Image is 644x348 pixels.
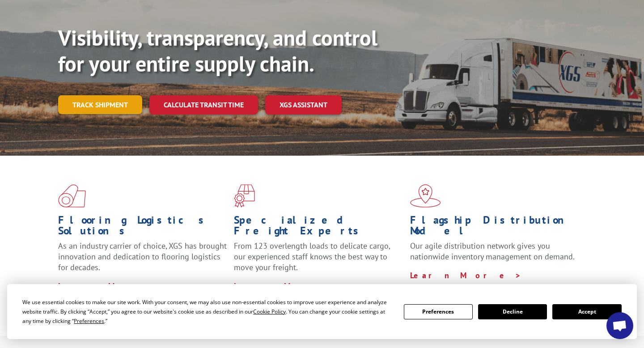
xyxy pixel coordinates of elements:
button: Preferences [404,304,473,319]
img: xgs-icon-total-supply-chain-intelligence-red [58,184,86,208]
span: Our agile distribution network gives you nationwide inventory management on demand. [410,241,575,262]
a: Learn More > [58,281,169,291]
span: As an industry carrier of choice, XGS has brought innovation and dedication to flooring logistics... [58,241,227,272]
a: Learn More > [234,281,345,291]
h1: Flagship Distribution Model [410,215,579,241]
a: Open chat [606,312,633,339]
button: Decline [478,304,547,319]
h1: Flooring Logistics Solutions [58,215,227,241]
b: Visibility, transparency, and control for your entire supply chain. [58,24,377,77]
span: Preferences [74,317,104,325]
a: XGS ASSISTANT [265,95,342,115]
a: Track shipment [58,95,142,114]
a: Learn More > [410,270,521,280]
img: xgs-icon-focused-on-flooring-red [234,184,255,208]
button: Accept [552,304,621,319]
a: Calculate transit time [149,95,258,115]
div: We use essential cookies to make our site work. With your consent, we may also use non-essential ... [22,297,393,326]
img: xgs-icon-flagship-distribution-model-red [410,184,441,208]
div: Cookie Consent Prompt [7,284,637,339]
p: From 123 overlength loads to delicate cargo, our experienced staff knows the best way to move you... [234,241,403,280]
h1: Specialized Freight Experts [234,215,403,241]
span: Cookie Policy [253,308,286,315]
